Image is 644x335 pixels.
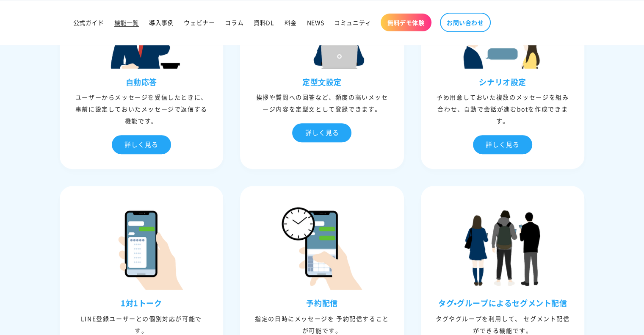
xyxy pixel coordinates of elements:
[423,77,583,87] h3: シナリオ設定
[109,14,144,31] a: 機能一覧
[329,14,376,31] a: コミュニティ
[249,14,279,31] a: 資料DL
[242,91,402,115] div: 挨拶や質問への回答など、頻度の⾼いメッセージ内容を定型⽂として登録できます。
[473,135,532,154] div: 詳しく見る
[112,135,171,154] div: 詳しく見る
[149,19,174,26] span: 導入事例
[307,19,324,26] span: NEWS
[285,19,297,26] span: 料金
[334,19,371,26] span: コミュニティ
[220,14,249,31] a: コラム
[62,298,221,308] h3: 1対1トーク
[423,298,583,308] h3: タグ•グループによるセグメント配信
[179,14,220,31] a: ウェビナー
[184,19,215,26] span: ウェビナー
[440,13,491,32] a: お問い合わせ
[73,19,104,26] span: 公式ガイド
[62,77,221,87] h3: ⾃動応答
[387,19,425,26] span: 無料デモ体験
[292,123,351,142] div: 詳しく見る
[242,77,402,87] h3: 定型⽂設定
[279,205,364,290] img: 予約配信
[68,14,109,31] a: 公式ガイド
[225,19,243,26] span: コラム
[254,19,274,26] span: 資料DL
[62,91,221,127] div: ユーザーからメッセージを受信したときに、事前に設定しておいたメッセージで返信する機能です。
[423,91,583,127] div: 予め⽤意しておいた複数のメッセージを組み合わせ、⾃動で会話が進むbotを作成できます。
[447,19,484,26] span: お問い合わせ
[302,14,329,31] a: NEWS
[460,205,545,290] img: タグ•グループによるセグメント配信
[114,19,139,26] span: 機能一覧
[144,14,179,31] a: 導入事例
[381,14,431,31] a: 無料デモ体験
[279,14,302,31] a: 料金
[242,298,402,308] h3: 予約配信
[99,205,184,290] img: 1対1トーク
